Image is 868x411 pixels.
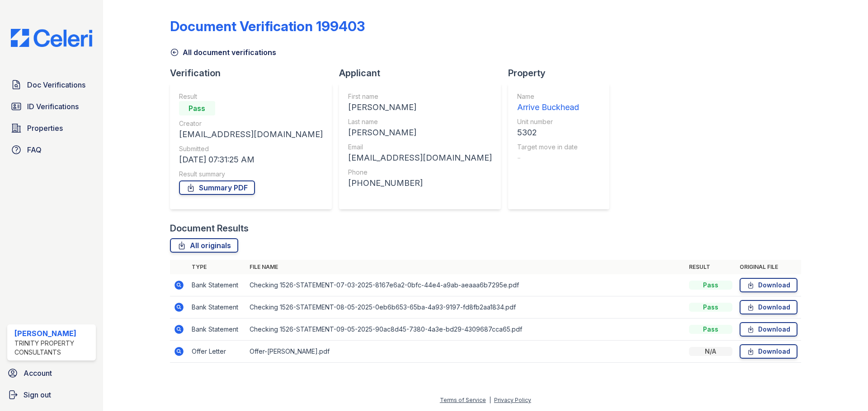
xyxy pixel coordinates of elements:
[24,389,51,400] span: Sign out
[740,344,797,359] a: Download
[689,281,732,290] div: Pass
[170,222,249,235] div: Document Results
[740,322,797,337] a: Download
[188,260,246,274] th: Type
[7,119,96,137] a: Properties
[517,117,579,126] div: Unit number
[246,341,685,363] td: Offer-[PERSON_NAME].pdf
[4,29,99,47] img: CE_Logo_Blue-a8612792a0a2168367f1c8372b55b34899dd931a85d93a1a3d3e32e68fde9ad4.png
[188,274,246,296] td: Bank Statement
[489,397,491,403] div: |
[740,300,797,314] a: Download
[188,341,246,363] td: Offer Letter
[508,67,617,79] div: Property
[188,296,246,319] td: Bank Statement
[7,97,96,115] a: ID Verifications
[517,92,579,101] div: Name
[517,126,579,139] div: 5302
[179,128,323,141] div: [EMAIL_ADDRESS][DOMAIN_NAME]
[348,143,492,152] div: Email
[179,180,255,195] a: Summary PDF
[348,177,492,189] div: [PHONE_NUMBER]
[27,123,63,134] span: Properties
[170,47,276,58] a: All document verifications
[339,67,508,79] div: Applicant
[740,278,797,292] a: Download
[689,325,732,334] div: Pass
[517,101,579,114] div: Arrive Buckhead
[348,126,492,139] div: [PERSON_NAME]
[246,319,685,341] td: Checking 1526-STATEMENT-09-05-2025-90ac8d45-7380-4a3e-bd29-4309687cca65.pdf
[246,274,685,296] td: Checking 1526-STATEMENT-07-03-2025-8167e6a2-0bfc-44e4-a9ab-aeaaa6b7295e.pdf
[179,92,323,101] div: Result
[736,260,801,274] th: Original file
[27,79,85,90] span: Doc Verifications
[170,238,238,253] a: All originals
[689,303,732,312] div: Pass
[179,119,323,128] div: Creator
[494,397,531,403] a: Privacy Policy
[4,386,99,404] a: Sign out
[246,260,685,274] th: File name
[689,347,732,356] div: N/A
[517,143,579,152] div: Target move in date
[348,101,492,114] div: [PERSON_NAME]
[348,92,492,101] div: First name
[27,144,42,155] span: FAQ
[24,368,52,379] span: Account
[440,397,486,403] a: Terms of Service
[4,364,99,382] a: Account
[14,328,92,339] div: [PERSON_NAME]
[27,101,79,112] span: ID Verifications
[7,141,96,159] a: FAQ
[348,168,492,177] div: Phone
[179,101,215,115] div: Pass
[14,339,92,357] div: Trinity Property Consultants
[179,144,323,153] div: Submitted
[170,18,365,34] div: Document Verification 199403
[188,319,246,341] td: Bank Statement
[179,153,323,166] div: [DATE] 07:31:25 AM
[517,152,579,164] div: -
[348,117,492,126] div: Last name
[179,170,323,179] div: Result summary
[348,152,492,164] div: [EMAIL_ADDRESS][DOMAIN_NAME]
[170,67,339,79] div: Verification
[246,296,685,319] td: Checking 1526-STATEMENT-08-05-2025-0eb6b653-65ba-4a93-9197-fd8fb2aa1834.pdf
[7,76,96,94] a: Doc Verifications
[685,260,736,274] th: Result
[517,92,579,114] a: Name Arrive Buckhead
